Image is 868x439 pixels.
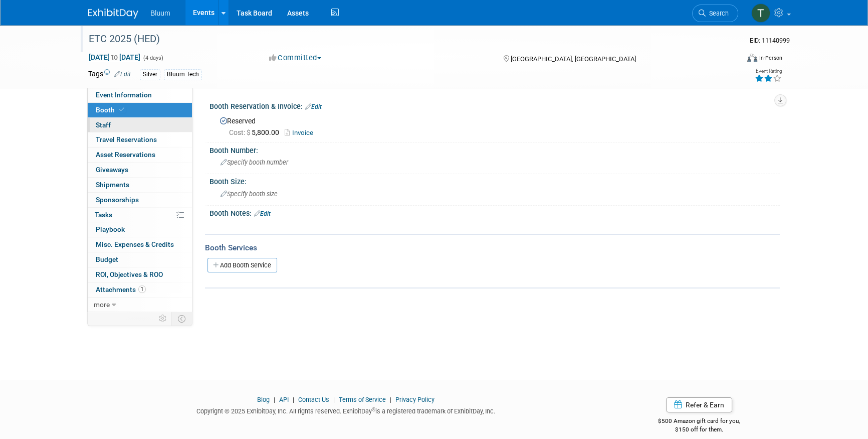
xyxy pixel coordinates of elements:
[88,298,192,312] a: more
[290,396,297,403] span: |
[96,181,129,189] span: Shipments
[205,242,780,253] div: Booth Services
[305,103,322,110] a: Edit
[88,148,192,162] a: Asset Reservations
[88,267,192,282] a: ROI, Objectives & ROO
[217,113,772,138] div: Reserved
[209,99,780,112] div: Booth Reservation & Invoice:
[510,55,635,63] span: [GEOGRAPHIC_DATA], [GEOGRAPHIC_DATA]
[209,143,780,156] div: Booth Number:
[209,174,780,187] div: Booth Size:
[750,37,790,44] span: Event ID: 11140999
[271,396,278,403] span: |
[618,410,780,433] div: $500 Amazon gift card for you,
[96,270,163,278] span: ROI, Objectives & ROO
[88,222,192,237] a: Playbook
[679,52,782,67] div: Event Format
[95,211,112,219] span: Tasks
[150,9,170,17] span: Bluum
[88,132,192,147] a: Travel Reservations
[96,240,174,248] span: Misc. Expenses & Credits
[372,407,375,412] sup: ®
[209,206,780,219] div: Booth Notes:
[85,30,723,48] div: ETC 2025 (HED)
[88,282,192,297] a: Attachments1
[254,210,271,217] a: Edit
[172,312,192,325] td: Toggle Event Tabs
[96,166,128,174] span: Giveaways
[94,301,110,309] span: more
[266,53,325,63] button: Committed
[119,107,124,112] i: Booth reservation complete
[88,208,192,222] a: Tasks
[88,88,192,102] a: Event Information
[96,151,155,159] span: Asset Reservations
[618,425,780,434] div: $150 off for them.
[96,285,146,294] span: Attachments
[88,103,192,117] a: Booth
[154,312,172,325] td: Personalize Event Tab Strip
[96,225,125,233] span: Playbook
[229,128,252,136] span: Cost: $
[331,396,337,403] span: |
[221,190,278,198] span: Specify booth size
[96,106,126,114] span: Booth
[221,159,288,166] span: Specify booth number
[142,55,163,61] span: (4 days)
[755,69,782,74] div: Event Rating
[88,118,192,132] a: Staff
[96,255,118,263] span: Budget
[285,129,318,136] a: Invoice
[387,396,394,403] span: |
[207,258,277,272] a: Add Booth Service
[114,71,131,78] a: Edit
[88,53,141,62] span: [DATE] [DATE]
[96,196,139,204] span: Sponsorships
[751,4,770,23] img: Taylor Bradley
[692,5,738,22] a: Search
[138,285,146,293] span: 1
[395,396,435,403] a: Privacy Policy
[88,178,192,192] a: Shipments
[88,163,192,177] a: Giveaways
[88,404,603,416] div: Copyright © 2025 ExhibitDay, Inc. All rights reserved. ExhibitDay is a registered trademark of Ex...
[339,396,386,403] a: Terms of Service
[164,69,202,80] div: Bluum Tech
[88,69,131,80] td: Tags
[229,128,283,136] span: 5,800.00
[706,10,729,17] span: Search
[298,396,329,403] a: Contact Us
[88,193,192,207] a: Sponsorships
[96,91,152,99] span: Event Information
[96,121,111,129] span: Staff
[279,396,289,403] a: API
[140,69,160,80] div: Silver
[88,252,192,267] a: Budget
[96,135,157,143] span: Travel Reservations
[747,54,757,62] img: Format-Inperson.png
[88,9,138,19] img: ExhibitDay
[257,396,270,403] a: Blog
[88,237,192,252] a: Misc. Expenses & Credits
[666,397,732,412] a: Refer & Earn
[110,53,119,61] span: to
[759,54,782,62] div: In-Person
